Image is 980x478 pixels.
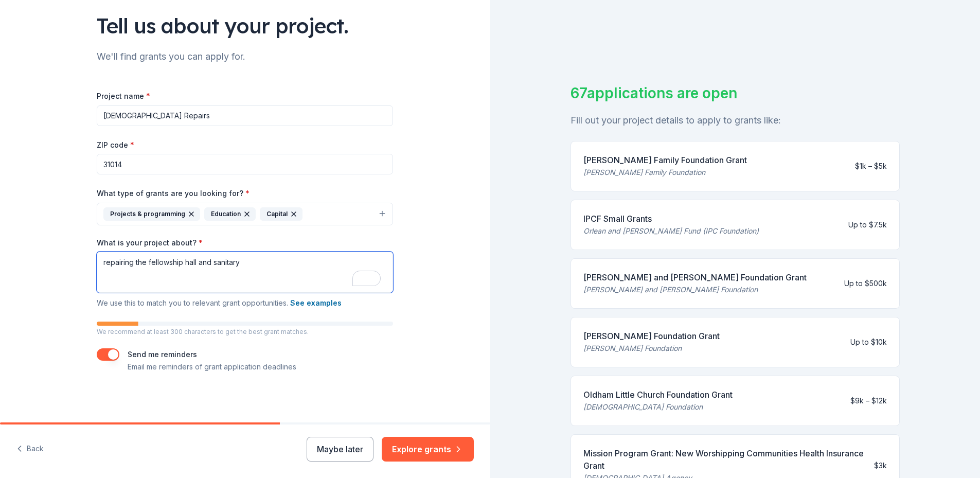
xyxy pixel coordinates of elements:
div: Projects & programming [103,207,200,221]
div: Fill out your project details to apply to grants like: [571,112,900,129]
div: Tell us about your project. [97,11,393,40]
div: Education [204,207,256,221]
label: What type of grants are you looking for? [97,188,250,199]
span: We use this to match you to relevant grant opportunities. [97,298,342,307]
div: $1k – $5k [855,160,887,172]
div: [PERSON_NAME] Foundation [583,342,720,355]
button: Explore grants [382,437,474,462]
div: Up to $10k [850,336,887,348]
div: We'll find grants you can apply for. [97,48,393,65]
input: After school program [97,105,393,126]
div: [PERSON_NAME] and [PERSON_NAME] Foundation [583,284,807,296]
div: Orlean and [PERSON_NAME] Fund (IPC Foundation) [583,225,759,237]
div: Capital [260,207,302,221]
p: Email me reminders of grant application deadlines [128,361,296,373]
div: $9k – $12k [850,395,887,407]
input: 12345 (U.S. only) [97,154,393,174]
div: 67 applications are open [571,82,900,104]
div: [PERSON_NAME] Family Foundation [583,166,747,179]
label: What is your project about? [97,238,203,248]
div: Up to $500k [844,277,887,290]
button: See examples [290,297,342,309]
div: Oldham Little Church Foundation Grant [583,388,733,401]
label: Project name [97,91,150,101]
button: Projects & programmingEducationCapital [97,203,393,225]
button: Maybe later [307,437,373,462]
label: Send me reminders [128,350,197,359]
div: [PERSON_NAME] Family Foundation Grant [583,154,747,166]
div: [DEMOGRAPHIC_DATA] Foundation [583,401,733,413]
button: Back [16,438,44,460]
label: ZIP code [97,140,134,150]
div: [PERSON_NAME] Foundation Grant [583,330,720,342]
p: We recommend at least 300 characters to get the best grant matches. [97,328,393,336]
div: Up to $7.5k [848,219,887,231]
div: IPCF Small Grants [583,213,759,225]
textarea: To enrich screen reader interactions, please activate Accessibility in Grammarly extension settings [97,252,393,293]
div: [PERSON_NAME] and [PERSON_NAME] Foundation Grant [583,271,807,284]
div: Mission Program Grant: New Worshipping Communities Health Insurance Grant [583,447,866,472]
div: $3k [874,459,887,472]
